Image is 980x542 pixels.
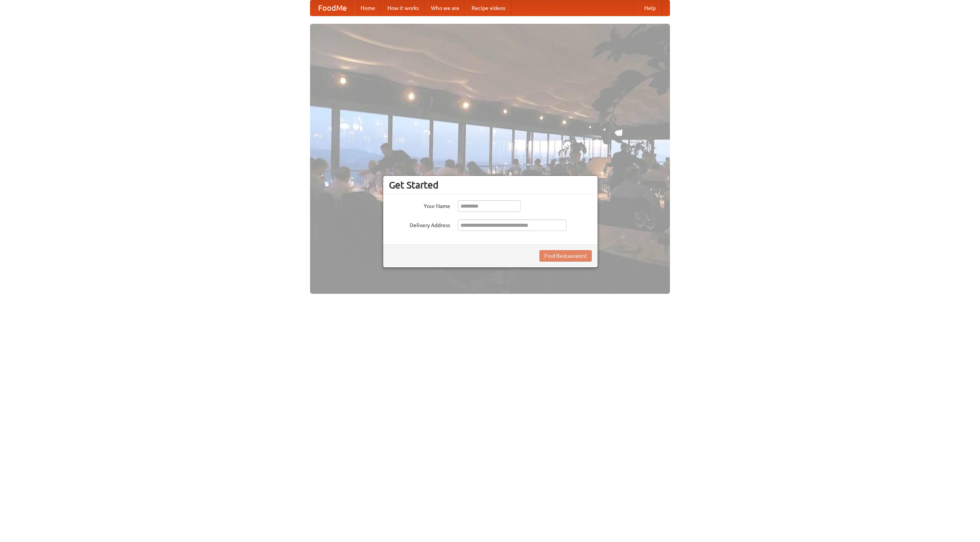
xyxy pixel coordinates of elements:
a: Who we are [425,0,465,16]
a: Home [354,0,381,16]
label: Your Name [389,200,450,210]
a: How it works [381,0,425,16]
label: Delivery Address [389,219,450,229]
a: FoodMe [310,0,354,16]
a: Help [638,0,662,16]
h3: Get Started [389,179,592,191]
button: Find Restaurants! [539,250,592,262]
a: Recipe videos [465,0,511,16]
